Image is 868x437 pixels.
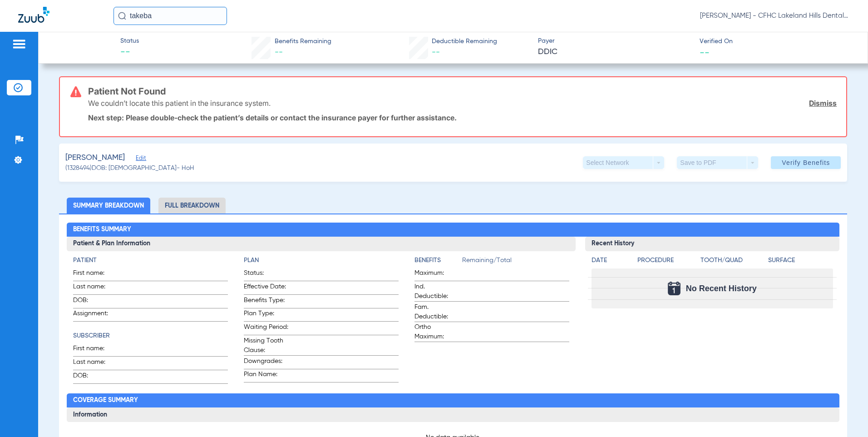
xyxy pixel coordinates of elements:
[809,99,837,108] a: Dismiss
[700,11,850,20] span: [PERSON_NAME] - CFHC Lakeland Hills Dental
[88,87,837,96] h3: Patient Not Found
[244,357,288,369] span: Downgrades:
[244,309,288,321] span: Plan Type:
[118,12,126,20] img: Search Icon
[65,164,194,173] span: (1328494) DOB: [DEMOGRAPHIC_DATA] - HoH
[637,256,697,265] h4: Procedure
[637,256,697,268] app-breakdown-title: Procedure
[88,113,837,122] p: Next step: Please double-check the patient’s details or contact the insurance payer for further a...
[73,268,118,281] span: First name:
[244,268,288,281] span: Status:
[244,282,288,294] span: Effective Date:
[67,198,150,214] li: Summary Breakdown
[771,156,841,169] button: Verify Benefits
[244,323,288,335] span: Waiting Period:
[432,48,440,56] span: --
[73,344,118,356] span: First name:
[73,358,118,370] span: Last name:
[414,323,459,342] span: Ortho Maximum:
[67,223,839,237] h2: Benefits Summary
[73,282,118,294] span: Last name:
[244,296,288,308] span: Benefits Type:
[73,331,228,341] h4: Subscriber
[414,268,459,281] span: Maximum:
[244,336,288,355] span: Missing Tooth Clause:
[275,37,331,46] span: Benefits Remaining
[414,303,459,322] span: Fam. Deductible:
[686,284,757,293] span: No Recent History
[244,256,399,265] h4: Plan
[668,282,681,295] img: Calendar
[592,256,630,268] app-breakdown-title: Date
[414,256,462,265] h4: Benefits
[592,256,630,265] h4: Date
[823,393,868,437] iframe: Chat Widget
[462,256,569,268] span: Remaining/Total
[275,48,283,56] span: --
[700,37,853,46] span: Verified On
[768,256,833,268] app-breakdown-title: Surface
[158,198,226,214] li: Full Breakdown
[65,152,125,164] span: [PERSON_NAME]
[782,159,830,166] span: Verify Benefits
[120,36,139,46] span: Status
[414,256,462,268] app-breakdown-title: Benefits
[700,256,765,265] h4: Tooth/Quad
[700,47,710,57] span: --
[120,46,139,59] span: --
[700,256,765,268] app-breakdown-title: Tooth/Quad
[73,296,118,308] span: DOB:
[73,256,228,265] h4: Patient
[585,237,839,251] h3: Recent History
[768,256,833,265] h4: Surface
[432,37,497,46] span: Deductible Remaining
[538,46,692,58] span: DDIC
[67,407,839,422] h3: Information
[67,393,839,408] h2: Coverage Summary
[73,309,118,321] span: Assignment:
[18,7,49,23] img: Zuub Logo
[244,370,288,382] span: Plan Name:
[73,371,118,383] span: DOB:
[136,155,144,164] span: Edit
[67,237,575,251] h3: Patient & Plan Information
[113,7,227,25] input: Search for patients
[538,36,692,46] span: Payer
[70,86,81,97] img: error-icon
[88,99,271,108] p: We couldn’t locate this patient in the insurance system.
[12,39,26,50] img: hamburger-icon
[414,282,459,301] span: Ind. Deductible:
